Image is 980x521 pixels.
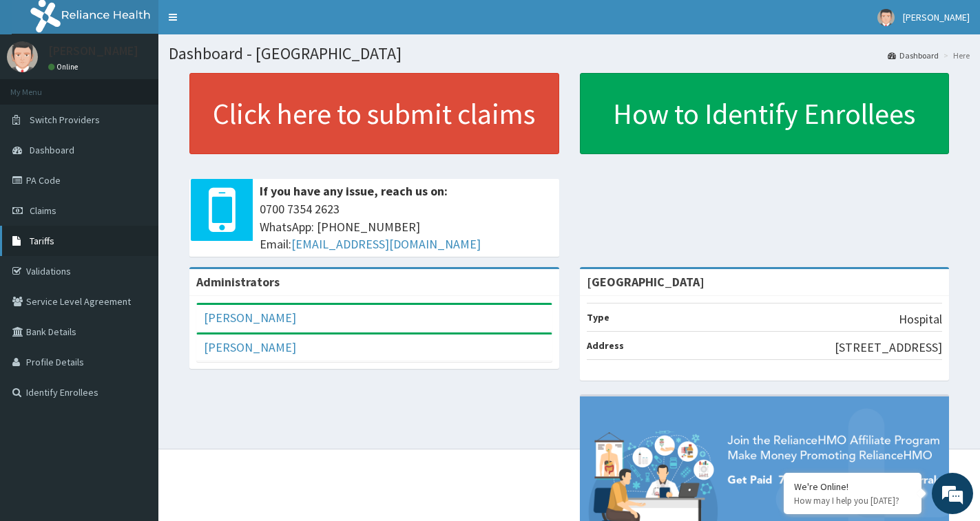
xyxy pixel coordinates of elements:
a: Dashboard [888,50,939,61]
img: d_794563401_company_1708531726252_794563401 [25,69,56,103]
span: Switch Providers [30,114,100,126]
span: Dashboard [30,144,74,156]
img: User Image [877,9,895,26]
div: Chat with us now [72,77,231,95]
b: Type [587,311,609,323]
strong: [GEOGRAPHIC_DATA] [587,274,705,290]
span: [PERSON_NAME] [903,11,970,23]
div: Minimize live chat window [226,7,259,40]
a: Online [48,62,81,72]
a: [PERSON_NAME] [204,339,296,355]
span: Claims [30,204,56,217]
a: [EMAIL_ADDRESS][DOMAIN_NAME] [291,236,481,252]
h1: Dashboard - [GEOGRAPHIC_DATA] [169,45,970,63]
span: 0700 7354 2623 WhatsApp: [PHONE_NUMBER] Email: [260,200,552,253]
img: User Image [7,41,38,72]
li: Here [940,50,970,61]
a: [PERSON_NAME] [204,310,296,326]
p: How may I help you today? [794,495,911,507]
span: Tariffs [30,235,54,247]
a: Click here to submit claims [189,73,559,154]
a: How to Identify Enrollees [580,73,950,154]
p: [STREET_ADDRESS] [835,339,942,357]
span: We're online! [80,173,190,312]
div: We're Online! [794,480,911,493]
p: [PERSON_NAME] [48,45,138,57]
b: If you have any issue, reach us on: [260,183,448,199]
p: Hospital [899,310,942,328]
b: Administrators [196,274,280,290]
textarea: Type your message and hit 'Enter' [7,376,262,424]
b: Address [587,339,624,352]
